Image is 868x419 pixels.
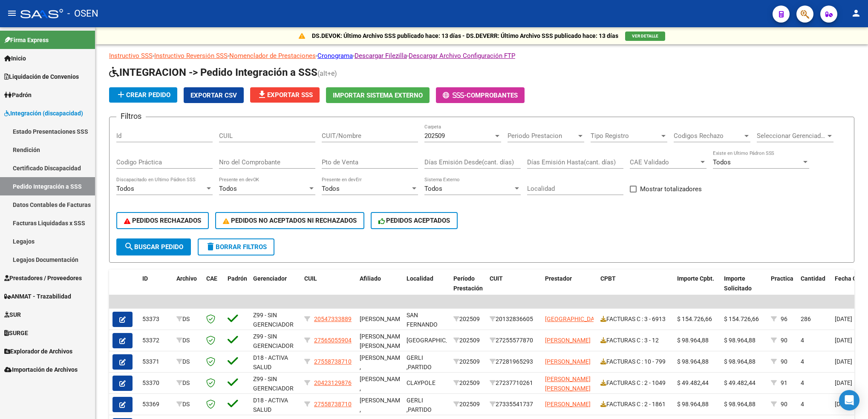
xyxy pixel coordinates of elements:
button: PEDIDOS ACEPTADOS [371,212,458,229]
span: CAE [206,275,217,282]
span: D18 - ACTIVA SALUD [253,397,288,413]
span: Padrón [4,90,32,100]
span: 90 [781,401,787,408]
span: Cantidad [801,275,825,282]
span: $ 154.726,66 [724,316,759,322]
datatable-header-cell: CUIT [486,270,542,307]
div: 53371 [142,357,170,367]
span: D18 - ACTIVA SALUD [253,354,288,371]
span: $ 49.482,44 [677,379,709,386]
span: $ 49.482,44 [724,379,756,386]
datatable-header-cell: Padrón [224,270,250,307]
span: Todos [713,158,731,166]
span: $ 98.964,88 [724,401,756,408]
span: Borrar Filtros [205,243,267,251]
span: $ 98.964,88 [677,358,709,365]
div: FACTURAS C : 2 - 1861 [600,399,670,409]
span: Importación de Archivos [4,365,78,374]
span: 20423129876 [314,379,352,386]
div: FACTURAS C : 3 - 12 [600,336,670,345]
a: Nomenclador de Prestaciones [229,52,316,60]
span: CUIT [490,275,503,282]
span: 4 [801,379,804,386]
span: [GEOGRAPHIC_DATA] [545,316,603,322]
datatable-header-cell: CAE [203,270,224,307]
span: [PERSON_NAME] , [360,397,405,413]
span: [PERSON_NAME] [545,401,591,408]
span: Inicio [4,54,26,63]
datatable-header-cell: Archivo [173,270,203,307]
div: 27281965293 [490,357,538,367]
mat-icon: search [124,241,134,252]
span: [PERSON_NAME] [545,337,591,344]
span: Prestadores / Proveedores [4,273,82,283]
button: Exportar SSS [250,87,320,103]
span: CAE Validado [630,158,699,166]
span: Exportar SSS [257,91,313,99]
span: Todos [322,185,340,192]
mat-icon: person [851,8,861,18]
div: DS [176,357,199,367]
div: DS [176,336,199,345]
span: Exportar CSV [190,92,237,99]
datatable-header-cell: Prestador [542,270,597,307]
button: Borrar Filtros [198,238,274,255]
span: Seleccionar Gerenciador [757,132,826,140]
span: Todos [116,185,134,192]
span: INTEGRACION -> Pedido Integración a SSS [109,66,317,78]
span: 4 [801,358,804,365]
span: Integración (discapacidad) [4,109,83,118]
div: 53370 [142,378,170,388]
span: Comprobantes [467,92,518,99]
p: - - - - - [109,51,854,60]
span: Buscar Pedido [124,243,183,251]
span: Explorador de Archivos [4,347,72,356]
span: $ 98.964,88 [677,401,709,408]
div: 202509 [453,314,483,324]
span: Afiliado [360,275,381,282]
span: 91 [781,379,787,386]
span: - OSEN [67,4,98,23]
span: [PERSON_NAME] [PERSON_NAME] [545,376,591,392]
button: VER DETALLE [625,32,665,41]
span: Z99 - SIN GERENCIADOR [253,376,294,392]
span: PEDIDOS RECHAZADOS [124,217,201,224]
datatable-header-cell: Importe Solicitado [721,270,767,307]
div: 202509 [453,378,483,388]
div: 53373 [142,314,170,324]
datatable-header-cell: CUIL [301,270,356,307]
span: [PERSON_NAME] [PERSON_NAME] [360,333,405,350]
span: 4 [801,337,804,344]
span: 96 [781,316,787,322]
span: $ 98.964,88 [724,358,756,365]
span: 27558738710 [314,358,352,365]
button: Importar Sistema Externo [326,87,430,103]
span: Fecha Cpbt [835,275,865,282]
span: [DATE] [835,401,852,408]
div: FACTURAS C : 2 - 1049 [600,378,670,388]
span: [DATE] [835,316,852,322]
div: 27335541737 [490,399,538,409]
div: FACTURAS C : 3 - 6913 [600,314,670,324]
span: Todos [424,185,442,192]
span: Archivo [176,275,197,282]
span: 4 [801,401,804,408]
button: -Comprobantes [436,87,525,103]
p: DS.DEVOK: Último Archivo SSS publicado hace: 13 días - DS.DEVERR: Último Archivo SSS publicado ha... [312,31,618,40]
span: Importe Solicitado [724,275,752,292]
span: PEDIDOS NO ACEPTADOS NI RECHAZADOS [223,217,357,224]
span: Padrón [228,275,247,282]
span: $ 98.964,88 [724,337,756,344]
div: 202509 [453,399,483,409]
mat-icon: menu [7,8,17,18]
div: DS [176,378,199,388]
div: 202509 [453,336,483,345]
a: Cronograma [317,52,353,60]
a: Descargar Archivo Configuración FTP [409,52,515,60]
div: Open Intercom Messenger [839,390,859,410]
span: [PERSON_NAME] , [360,376,405,392]
span: VER DETALLE [632,34,658,38]
span: [DATE] [835,358,852,365]
a: Instructivo SSS [109,52,153,60]
div: 20132836605 [490,314,538,324]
